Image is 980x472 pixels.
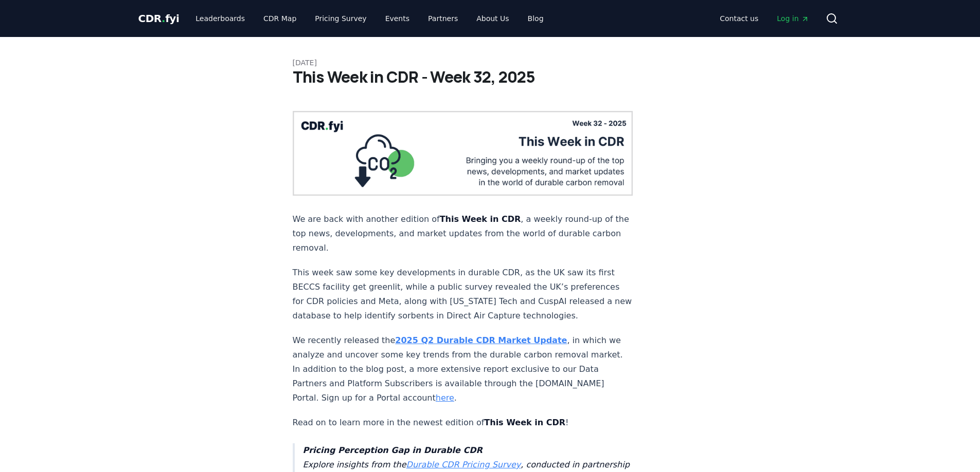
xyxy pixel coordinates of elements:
[468,9,517,28] a: About Us
[436,393,454,403] a: here
[520,9,552,28] a: Blog
[293,68,688,86] h1: This Week in CDR - Week 32, 2025
[293,212,633,255] p: We are back with another edition of , a weekly round-up of the top news, developments, and market...
[293,333,633,405] p: We recently released the , in which we analyze and uncover some key trends from the durable carbo...
[440,214,521,224] strong: This Week in CDR
[420,9,466,28] a: Partners
[255,9,305,28] a: CDR Map
[769,9,817,28] a: Log in
[293,266,633,323] p: This week saw some key developments in durable CDR, as the UK saw its first BECCS facility get gr...
[711,9,817,28] nav: Main
[406,460,521,469] a: Durable CDR Pricing Survey
[138,12,180,25] span: CDR fyi
[377,9,418,28] a: Events
[484,418,565,427] strong: This Week in CDR
[138,11,180,26] a: CDR.fyi
[293,111,633,196] img: blog post image
[187,9,551,28] nav: Main
[307,9,375,28] a: Pricing Survey
[187,9,253,28] a: Leaderboards
[293,416,633,430] p: Read on to learn more in the newest edition of !
[777,13,809,24] span: Log in
[162,12,165,25] span: .
[293,58,688,68] p: [DATE]
[303,445,483,455] strong: Pricing Perception Gap in Durable CDR
[711,9,767,28] a: Contact us
[395,335,567,345] a: 2025 Q2 Durable CDR Market Update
